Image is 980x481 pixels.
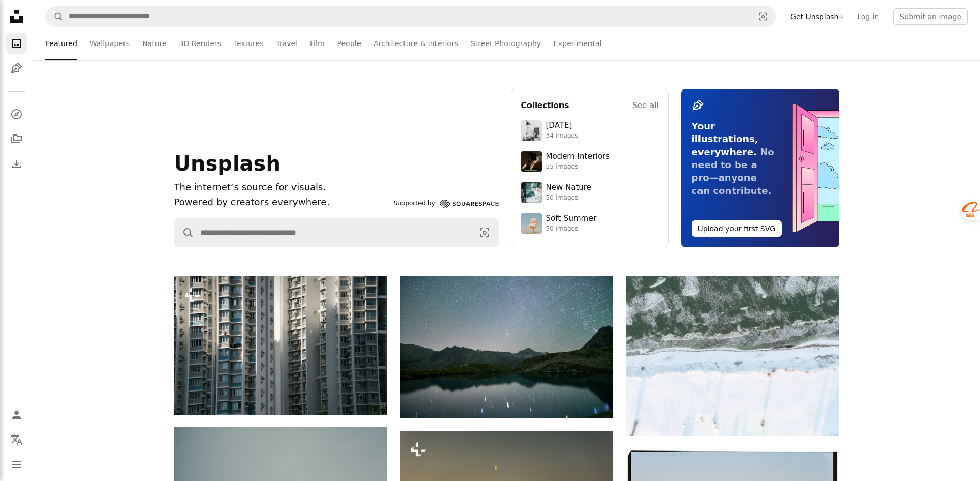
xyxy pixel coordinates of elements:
img: Starry night sky over a calm mountain lake [400,276,613,418]
div: Soft Summer [546,214,597,224]
div: 50 images [546,225,597,233]
a: Tall apartment buildings with many windows and balconies. [174,340,387,350]
button: Submit an image [893,8,968,25]
button: Upload your first SVG [692,220,782,237]
img: Tall apartment buildings with many windows and balconies. [174,276,387,415]
a: Log in / Sign up [6,404,27,425]
span: Your illustrations, everywhere. [692,121,758,157]
a: People [337,27,362,60]
div: 34 images [546,132,579,140]
a: Snow covered landscape with frozen water [626,351,839,360]
img: Snow covered landscape with frozen water [626,276,839,436]
div: Modern Interiors [546,152,610,162]
h4: Collections [521,99,569,112]
a: [DATE]34 images [521,120,659,141]
p: Powered by creators everywhere. [174,195,390,210]
a: Explore [6,104,27,125]
div: [DATE] [546,121,579,131]
a: Starry night sky over a calm mountain lake [400,342,613,352]
span: No need to be a pro—anyone can contribute. [692,146,774,196]
a: Architecture & Interiors [374,27,458,60]
a: Film [310,27,324,60]
a: Textures [234,27,264,60]
img: photo-1682590564399-95f0109652fe [521,120,542,141]
div: 50 images [546,194,592,202]
a: Soft Summer50 images [521,213,659,234]
a: See all [632,99,658,112]
button: Search Unsplash [46,7,64,26]
img: premium_photo-1747189286942-bc91257a2e39 [521,151,542,172]
button: Menu [6,454,27,475]
a: Modern Interiors55 images [521,151,659,172]
img: premium_photo-1755037089989-422ee333aef9 [521,182,542,203]
button: Language [6,429,27,450]
a: Get Unsplash+ [784,8,851,25]
form: Find visuals sitewide [45,6,776,27]
div: New Nature [546,183,592,193]
form: Find visuals sitewide [174,218,499,247]
a: Travel [276,27,298,60]
a: Download History [6,154,27,174]
a: Wallpapers [90,27,130,60]
span: Unsplash [174,152,281,175]
a: 3D Renders [179,27,221,60]
button: Visual search [751,7,775,26]
a: Illustrations [6,58,27,79]
a: Experimental [553,27,601,60]
a: Photos [6,33,27,54]
div: 55 images [546,163,610,171]
a: Collections [6,129,27,149]
button: Search Unsplash [175,219,194,247]
h1: The internet’s source for visuals. [174,180,390,195]
a: New Nature50 images [521,182,659,203]
a: Supported by [394,198,499,210]
img: premium_photo-1749544311043-3a6a0c8d54af [521,213,542,234]
a: Nature [142,27,166,60]
button: Visual search [471,219,498,247]
a: Street Photography [471,27,541,60]
a: Log in [851,8,885,25]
